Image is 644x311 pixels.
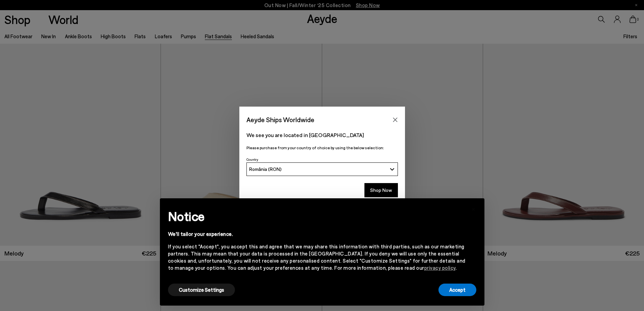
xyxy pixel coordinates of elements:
[424,265,456,271] a: privacy policy
[246,114,314,126] span: Aeyde Ships Worldwide
[168,284,235,296] button: Customize Settings
[168,243,466,271] div: If you select "Accept", you accept this and agree that we may share this information with third p...
[246,157,258,161] span: Country
[246,131,398,139] p: We see you are located in [GEOGRAPHIC_DATA]
[438,284,476,296] button: Accept
[471,203,476,213] span: ×
[466,200,482,217] button: Close this notice
[249,166,282,172] span: România (RON)
[390,115,400,125] button: Close
[168,230,466,238] div: We'll tailor your experience.
[168,207,466,225] h2: Notice
[246,145,398,151] p: Please purchase from your country of choice by using the below selection:
[364,183,398,197] button: Shop Now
